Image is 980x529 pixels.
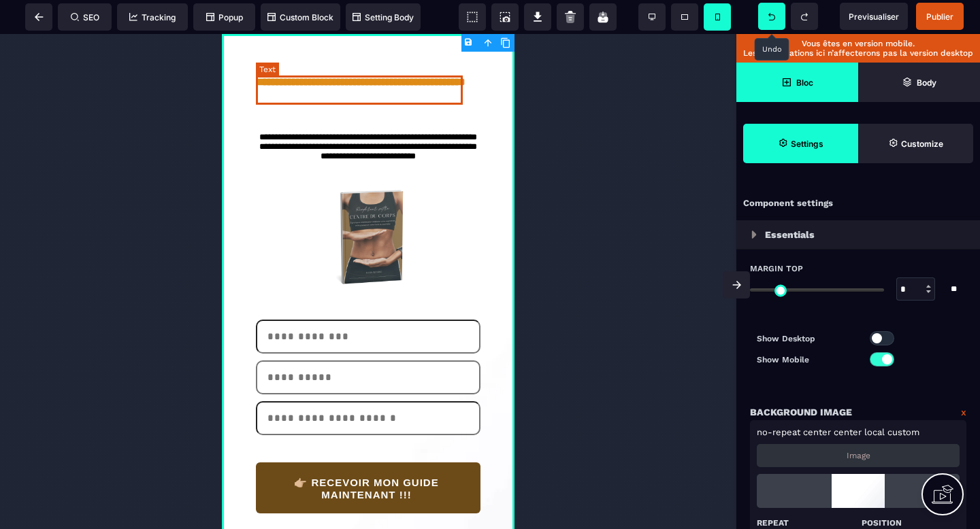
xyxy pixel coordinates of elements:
span: custom [887,427,919,437]
span: View components [459,3,486,31]
span: Settings [743,124,858,163]
span: Popup [206,12,243,22]
span: center center [803,427,862,437]
span: no-repeat [757,427,800,437]
span: Screenshot [491,3,519,31]
strong: Body [917,78,936,88]
img: loading [751,231,757,239]
span: Tracking [129,12,176,22]
strong: Bloc [796,78,813,88]
p: Show Desktop [757,332,858,345]
div: Component settings [736,190,980,217]
button: 👉🏼 RECEVOIR MON GUIDE MAINTENANT !!! [34,428,259,479]
span: Open Blocks [736,63,858,102]
img: b5817189f640a198fbbb5bc8c2515528_10.png [88,144,206,262]
img: loading [817,474,898,508]
span: Previsualiser [849,12,899,22]
span: Custom Block [267,12,333,22]
span: Margin Top [750,263,803,274]
p: Background Image [750,404,852,420]
span: Setting Body [353,12,414,22]
span: Publier [926,12,953,22]
span: SEO [71,12,99,22]
span: local [864,427,885,437]
p: Essentials [765,226,815,243]
span: Open Layer Manager [858,63,980,102]
a: x [961,404,966,420]
span: Open Style Manager [858,124,973,163]
span: Preview [840,3,908,30]
strong: Customize [901,139,943,149]
p: Show Mobile [757,353,858,366]
p: Vous êtes en version mobile. [743,39,973,48]
p: Image [847,451,870,460]
strong: Settings [791,139,823,149]
p: Les modifications ici n’affecterons pas la version desktop [743,48,973,58]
